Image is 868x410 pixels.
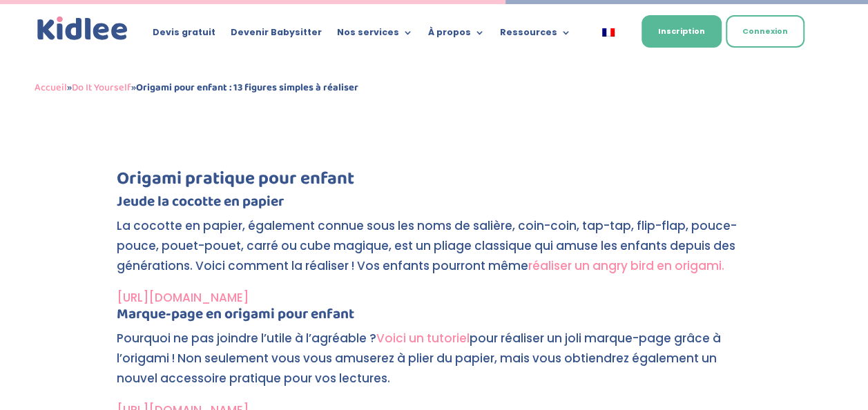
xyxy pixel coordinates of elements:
[35,79,67,96] a: Accueil
[117,190,139,213] strong: Jeu
[376,330,470,346] a: Voici un tutoriel
[231,28,322,43] a: Devenir Babysitter
[642,15,722,48] a: Inscription
[117,195,752,216] h4: de la cocotte en papier
[117,329,752,400] p: Pourquoi ne pas joindre l’utile à l’agréable ? pour réaliser un joli marque-page grâce à l’origam...
[35,14,131,43] a: Kidlee Logo
[117,170,752,195] h3: Origami pratique pour enfant
[500,28,571,43] a: Ressources
[117,216,752,288] p: La cocotte en papier, également connue sous les noms de salière, coin-coin, tap-tap, flip-flap, p...
[726,15,804,48] a: Connexion
[136,79,358,96] strong: Origami pour enfant : 13 figures simples à réaliser
[153,28,215,43] a: Devis gratuit
[35,14,131,43] img: logo_kidlee_bleu
[602,28,615,37] img: Français
[117,307,752,329] h4: Marque-page en origami pour enfant
[428,28,485,43] a: À propos
[528,257,724,274] a: réaliser un angry bird en origami.
[72,79,131,96] a: Do It Yourself
[117,289,249,306] a: [URL][DOMAIN_NAME]
[337,28,413,43] a: Nos services
[35,79,358,96] span: » »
